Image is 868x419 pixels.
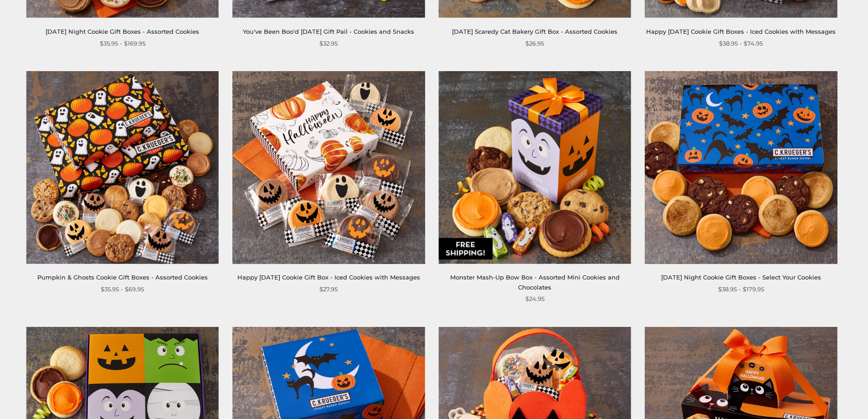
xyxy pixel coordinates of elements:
[319,285,338,294] span: $27.95
[718,285,764,294] span: $38.95 - $179.95
[525,39,544,48] span: $26.95
[646,28,836,35] a: Happy [DATE] Cookie Gift Boxes - Iced Cookies with Messages
[719,39,763,48] span: $38.95 - $74.95
[26,71,219,264] img: Pumpkin & Ghosts Cookie Gift Boxes - Assorted Cookies
[661,274,821,281] a: [DATE] Night Cookie Gift Boxes - Select Your Cookies
[243,28,414,35] a: You've Been Boo'd [DATE] Gift Pail - Cookies and Snacks
[237,274,420,281] a: Happy [DATE] Cookie Gift Box - Iced Cookies with Messages
[525,294,544,304] span: $24.95
[100,39,145,48] span: $35.95 - $169.95
[46,28,199,35] a: [DATE] Night Cookie Gift Boxes - Assorted Cookies
[319,39,338,48] span: $32.95
[450,274,620,290] a: Monster Mash-Up Bow Box - Assorted Mini Cookies and Chocolates
[645,71,837,264] img: Halloween Night Cookie Gift Boxes - Select Your Cookies
[37,274,208,281] a: Pumpkin & Ghosts Cookie Gift Boxes - Assorted Cookies
[7,384,94,412] iframe: Sign Up via Text for Offers
[452,28,617,35] a: [DATE] Scaredy Cat Bakery Gift Box - Assorted Cookies
[232,71,425,264] img: Happy Halloween Cookie Gift Box - Iced Cookies with Messages
[101,285,144,294] span: $35.95 - $69.95
[439,71,631,264] img: Monster Mash-Up Bow Box - Assorted Mini Cookies and Chocolates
